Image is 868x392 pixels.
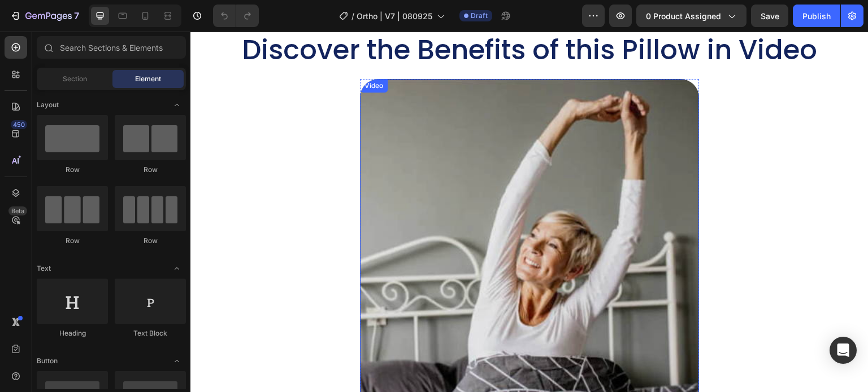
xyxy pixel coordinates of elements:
[170,47,509,386] video: Video
[37,36,186,59] input: Search Sections & Elements
[135,74,161,84] span: Element
[751,5,788,27] button: Save
[830,337,857,364] div: Open Intercom Messenger
[357,10,432,22] span: Ortho | V7 | 080925
[8,206,27,215] div: Beta
[168,352,186,370] span: Toggle open
[37,356,58,366] span: Button
[37,236,108,246] div: Row
[172,49,195,59] div: Video
[793,5,840,27] button: Publish
[63,74,87,84] span: Section
[471,11,488,21] span: Draft
[351,10,354,22] span: /
[37,328,108,338] div: Heading
[636,5,747,27] button: 0 product assigned
[37,165,108,175] div: Row
[11,120,27,129] div: 450
[213,5,259,27] div: Undo/Redo
[37,100,59,110] span: Layout
[646,10,721,22] span: 0 product assigned
[115,236,186,246] div: Row
[190,32,868,392] iframe: Design area
[168,96,186,114] span: Toggle open
[115,165,186,175] div: Row
[115,328,186,338] div: Text Block
[74,9,79,23] p: 7
[802,10,831,22] div: Publish
[37,263,51,274] span: Text
[5,5,84,27] button: 7
[761,11,779,21] span: Save
[168,259,186,278] span: Toggle open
